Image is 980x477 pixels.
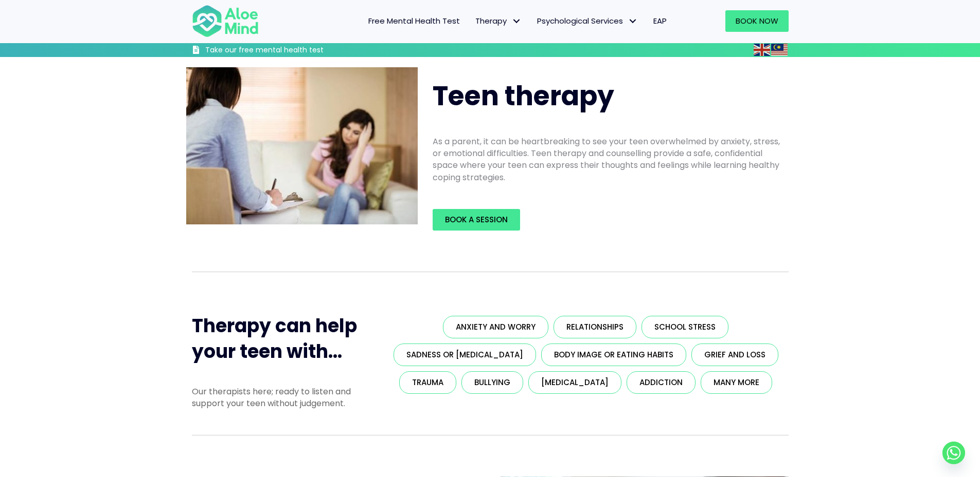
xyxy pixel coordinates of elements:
span: Therapy: submenu [509,14,524,29]
a: Malay [771,44,789,55]
a: Bullying [461,371,523,394]
span: [MEDICAL_DATA] [541,377,609,388]
span: Trauma [412,377,443,388]
a: Book Now [725,10,789,32]
a: Book a Session [433,209,520,231]
span: Addiction [639,377,683,388]
a: Addiction [627,371,696,394]
a: English [754,44,771,55]
h3: Take our free mental health test [205,45,379,55]
span: Free Mental Health Test [368,15,460,26]
a: Relationships [554,316,636,338]
span: Therapy [475,15,522,26]
a: School stress [642,316,728,338]
a: [MEDICAL_DATA] [528,371,621,394]
span: Book a Session [445,214,508,225]
span: Relationships [566,321,623,332]
span: Grief and loss [704,349,765,360]
nav: Menu [272,10,674,32]
a: Body image or eating habits [541,344,686,366]
a: Whatsapp [942,442,965,464]
p: Our therapists here; ready to listen and support your teen without judgement. [192,386,369,409]
a: EAP [646,10,674,32]
a: Psychological ServicesPsychological Services: submenu [529,10,646,32]
span: EAP [653,15,667,26]
p: As a parent, it can be heartbreaking to see your teen overwhelmed by anxiety, stress, or emotiona... [433,136,782,183]
a: Free Mental Health Test [361,10,468,32]
span: Bullying [474,377,510,388]
span: Anxiety and worry [456,321,536,332]
span: Psychological Services: submenu [626,14,640,29]
span: Sadness or [MEDICAL_DATA] [406,349,523,360]
a: Take our free mental health test [192,45,379,57]
span: Therapy can help your teen with... [192,313,357,365]
a: Trauma [399,371,456,394]
span: Many more [714,377,759,388]
span: School stress [654,321,716,332]
a: Many more [701,371,772,394]
span: Body image or eating habits [554,349,673,360]
span: Book Now [736,15,778,26]
img: Aloe mind Logo [192,4,259,38]
a: Anxiety and worry [443,316,548,338]
a: Sadness or [MEDICAL_DATA] [394,344,536,366]
a: Grief and loss [691,344,778,366]
span: Teen therapy [433,77,614,115]
img: ms [771,44,788,56]
img: en [754,44,770,56]
a: TherapyTherapy: submenu [468,10,529,32]
img: teen therapy2 [186,67,418,224]
span: Psychological Services [537,15,638,26]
